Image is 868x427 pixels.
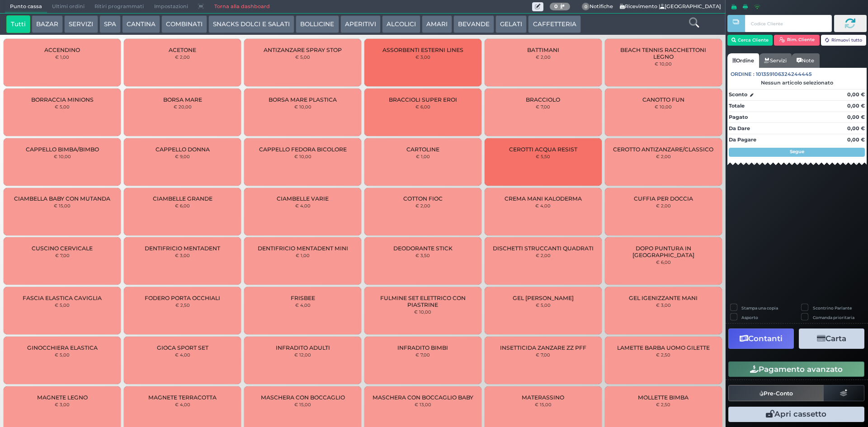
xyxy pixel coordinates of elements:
strong: 0,00 € [847,136,865,143]
small: € 2,00 [656,203,671,208]
small: € 10,00 [294,154,311,159]
label: Comanda prioritaria [813,314,854,320]
button: Pagamento avanzato [728,361,864,377]
span: CIAMBELLE VARIE [277,195,329,202]
span: MASCHERA CON BOCCAGLIO BABY [373,394,473,401]
button: BOLLICINE [296,15,339,33]
small: € 6,00 [415,104,430,109]
strong: Da Pagare [729,136,756,143]
span: INFRADITO BIMBI [397,344,448,351]
small: € 4,00 [175,352,190,357]
span: 101359106324244445 [756,70,812,78]
small: € 7,00 [536,104,550,109]
small: € 7,00 [536,352,550,357]
small: € 5,00 [55,104,70,109]
span: BORSA MARE PLASTICA [269,96,337,103]
label: Scontrino Parlante [813,305,852,311]
small: € 2,00 [536,54,551,60]
a: Torna alla dashboard [209,0,274,13]
small: € 2,50 [175,302,190,308]
button: CAFFETTERIA [528,15,580,33]
small: € 3,00 [415,54,430,60]
strong: 0,00 € [847,125,865,131]
span: 0 [582,3,590,11]
small: € 10,00 [414,309,431,314]
span: CANOTTO FUN [642,96,684,103]
span: ASSORBENTI ESTERNI LINES [382,47,463,53]
small: € 2,50 [656,402,670,407]
span: LAMETTE BARBA UOMO GILETTE [617,344,710,351]
span: GIOCA SPORT SET [157,344,208,351]
small: € 4,00 [535,203,551,208]
small: € 1,00 [416,154,430,159]
span: CAPPELLO FEDORA BICOLORE [259,146,347,153]
span: Ultimi ordini [47,0,90,13]
small: € 4,00 [295,203,311,208]
small: € 12,00 [294,352,311,357]
button: GELATI [495,15,527,33]
span: CIAMBELLE GRANDE [153,195,212,202]
small: € 3,50 [415,253,430,258]
span: MATERASSINO [522,394,564,401]
small: € 6,00 [656,259,671,265]
button: Carta [799,328,864,349]
span: FASCIA ELASTICA CAVIGLIA [23,295,102,301]
small: € 2,00 [415,203,430,208]
b: 0 [554,3,558,9]
small: € 4,00 [295,302,311,308]
button: BEVANDE [453,15,494,33]
small: € 5,00 [55,302,70,308]
button: Rimuovi tutto [821,35,867,46]
small: € 2,00 [536,253,551,258]
small: € 1,00 [55,54,69,60]
span: Punto cassa [5,0,47,13]
span: Ritiri programmati [90,0,149,13]
button: COMBINATI [161,15,207,33]
strong: 0,00 € [847,103,865,109]
span: CAPPELLO DONNA [156,146,210,153]
input: Codice Cliente [745,15,831,32]
div: Nessun articolo selezionato [727,80,867,86]
small: € 4,00 [175,402,190,407]
strong: Segue [790,149,804,155]
span: CIAMBELLA BABY CON MUTANDA [14,195,110,202]
small: € 7,00 [415,352,430,357]
button: Rim. Cliente [774,35,820,46]
small: € 6,00 [175,203,190,208]
small: € 10,00 [294,104,311,109]
button: APERITIVI [340,15,381,33]
span: BORSA MARE [163,96,202,103]
button: Apri cassetto [728,407,864,422]
span: CEROTTI ACQUA RESIST [509,146,577,153]
span: MASCHERA CON BOCCAGLIO [261,394,345,401]
a: Servizi [759,53,792,68]
span: DEODORANTE STICK [393,245,453,252]
span: ACCENDINO [44,47,80,53]
span: CEROTTO ANTIZANZARE/CLASSICO [613,146,713,153]
span: INSETTICIDA ZANZARE ZZ PFF [500,344,586,351]
span: COTTON FIOC [403,195,443,202]
span: CARTOLINE [406,146,439,153]
small: € 5,50 [536,154,550,159]
span: MAGNETE LEGNO [37,394,88,401]
small: € 13,00 [415,402,431,407]
span: Impostazioni [149,0,193,13]
label: Stampa una copia [741,305,778,311]
span: DENTIFRICIO MENTADENT [145,245,220,252]
span: BATTIMANI [527,47,559,53]
span: GINOCCHIERA ELASTICA [27,344,98,351]
small: € 3,00 [656,302,671,308]
button: Cerca Cliente [727,35,773,46]
small: € 10,00 [54,154,71,159]
span: FULMINE SET ELETTRICO CON PIASTRINE [372,295,474,308]
small: € 15,00 [535,402,552,407]
strong: Da Dare [729,125,750,131]
small: € 7,00 [55,253,70,258]
small: € 3,00 [55,402,70,407]
button: SNACKS DOLCI E SALATI [208,15,294,33]
small: € 2,00 [175,54,190,60]
small: € 15,00 [54,203,71,208]
small: € 3,00 [175,253,190,258]
button: Tutti [6,15,30,33]
button: CANTINA [122,15,160,33]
